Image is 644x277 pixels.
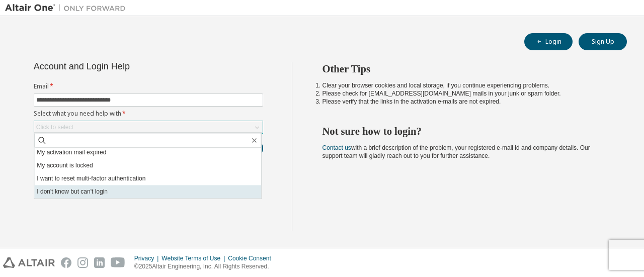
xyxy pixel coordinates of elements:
h2: Other Tips [323,62,609,75]
span: with a brief description of the problem, your registered e-mail id and company details. Our suppo... [323,144,590,159]
li: Please verify that the links in the activation e-mails are not expired. [323,98,609,106]
button: Login [524,33,573,50]
img: Altair One [5,3,131,13]
img: facebook.svg [61,257,71,268]
div: Cookie Consent [228,254,277,262]
div: Click to select [36,123,73,131]
img: instagram.svg [77,257,88,268]
h2: Not sure how to login? [323,125,609,138]
img: linkedin.svg [94,257,105,268]
img: altair_logo.svg [3,257,55,268]
img: youtube.svg [111,257,125,268]
a: Contact us [323,144,351,151]
div: Privacy [134,254,162,262]
button: Sign Up [579,33,627,50]
div: Website Terms of Use [162,254,228,262]
label: Select what you need help with [34,110,263,118]
li: Clear your browser cookies and local storage, if you continue experiencing problems. [323,81,609,89]
div: Click to select [34,121,263,133]
label: Email [34,82,263,90]
li: Please check for [EMAIL_ADDRESS][DOMAIN_NAME] mails in your junk or spam folder. [323,89,609,98]
p: © 2025 Altair Engineering, Inc. All Rights Reserved. [134,262,277,271]
li: My activation mail expired [34,146,261,159]
div: Account and Login Help [34,62,217,70]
